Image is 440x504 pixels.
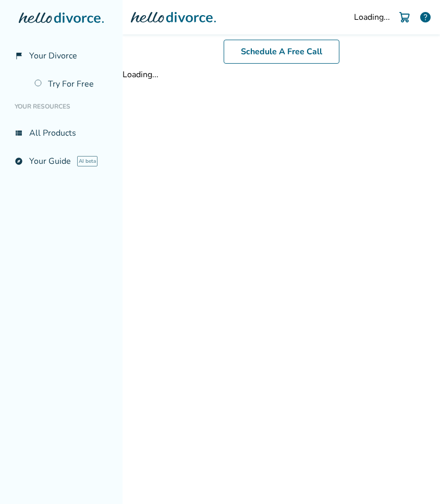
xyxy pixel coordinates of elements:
div: Loading... [354,11,390,23]
span: AI beta [77,156,97,166]
span: Your Divorce [29,50,77,62]
a: view_listAll Products [8,121,114,145]
a: exploreYour GuideAI beta [8,149,114,173]
img: Cart [398,11,411,23]
a: Schedule A Free Call [224,40,339,64]
span: view_list [15,129,23,137]
a: flag_2Your Divorce [8,44,114,68]
span: explore [15,157,23,165]
span: flag_2 [15,52,23,60]
a: help [419,11,432,23]
li: Your Resources [8,96,114,117]
a: Try For Free [28,72,114,96]
div: Loading... [123,69,440,80]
